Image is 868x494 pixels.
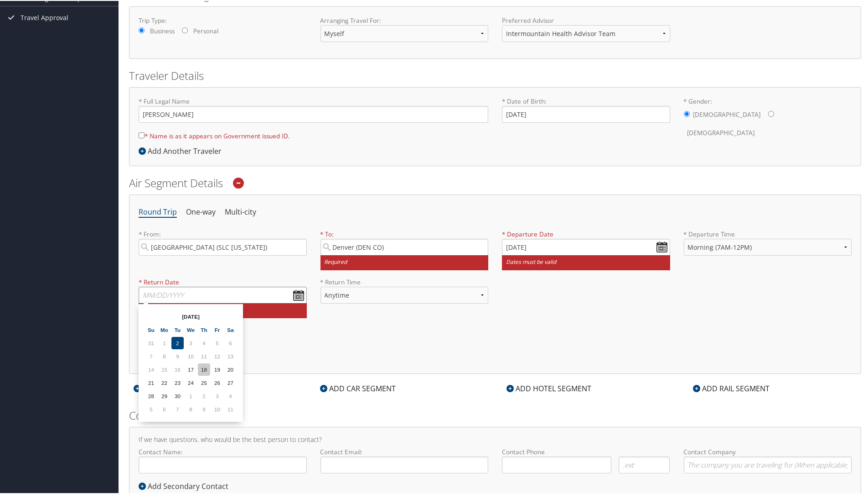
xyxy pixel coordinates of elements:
[185,389,197,401] td: 1
[139,126,290,143] label: * Name is as it appears on Government issued ID.
[198,336,210,348] td: 4
[158,376,170,388] td: 22
[129,174,861,190] h2: Air Segment Details
[139,338,852,343] h6: Additional Options:
[502,96,670,122] label: * Date of Birth:
[211,336,223,348] td: 5
[139,456,307,473] input: Contact Name:
[619,456,670,473] input: .ext
[145,376,157,388] td: 21
[502,229,670,238] label: * Departure Date
[211,363,223,375] td: 19
[129,407,861,422] h2: Contact Details:
[768,110,774,116] input: * Gender:[DEMOGRAPHIC_DATA][DEMOGRAPHIC_DATA]
[158,402,170,415] td: 6
[502,447,670,456] label: Contact Phone
[193,26,218,35] label: Personal
[320,238,489,255] input: City or Airport Code
[139,145,226,156] div: Add Another Traveler
[185,336,197,348] td: 3
[198,363,210,375] td: 18
[211,349,223,362] td: 12
[185,402,197,415] td: 8
[185,349,197,362] td: 10
[139,203,177,220] li: Round Trip
[224,376,237,388] td: 27
[502,105,670,122] input: * Date of Birth:
[171,323,184,335] th: Tu
[158,336,170,348] td: 1
[211,323,223,335] th: Fr
[171,336,184,348] td: 2
[502,254,670,269] small: Dates must be valid
[158,310,223,322] th: [DATE]
[684,110,690,116] input: * Gender:[DEMOGRAPHIC_DATA][DEMOGRAPHIC_DATA]
[502,382,596,393] div: ADD HOTEL SEGMENT
[139,277,307,286] label: * Return Date
[158,349,170,362] td: 8
[211,376,223,388] td: 26
[139,131,145,137] input: * Name is as it appears on Government issued ID.
[171,402,184,415] td: 7
[158,389,170,401] td: 29
[693,105,761,122] label: [DEMOGRAPHIC_DATA]
[185,376,197,388] td: 24
[158,323,170,335] th: Mo
[185,363,197,375] td: 17
[145,363,157,375] td: 14
[139,238,307,255] input: City or Airport Code
[684,447,852,473] label: Contact Company
[145,323,157,335] th: Su
[684,229,852,262] label: * Departure Time
[198,349,210,362] td: 11
[145,402,157,415] td: 5
[198,402,210,415] td: 9
[129,382,211,393] div: ADD AIR SEGMENT
[139,15,307,24] label: Trip Type:
[684,96,852,141] label: * Gender:
[224,363,237,375] td: 20
[171,349,184,362] td: 9
[320,277,489,286] label: * Return Time
[145,389,157,401] td: 28
[129,67,861,83] h2: Traveler Details
[150,26,175,35] label: Business
[186,203,216,220] li: One-way
[198,389,210,401] td: 2
[320,447,489,473] label: Contact Email:
[145,336,157,348] td: 31
[145,349,157,362] td: 7
[502,238,670,255] input: MM/DD/YYYY
[687,123,755,141] label: [DEMOGRAPHIC_DATA]
[139,447,307,473] label: Contact Name:
[320,229,489,269] label: * To:
[171,376,184,388] td: 23
[198,376,210,388] td: 25
[211,402,223,415] td: 10
[139,105,488,122] input: * Full Legal Name
[225,203,256,220] li: Multi-city
[139,229,307,255] label: * From:
[171,389,184,401] td: 30
[139,357,852,363] h5: * Denotes required field
[139,286,307,303] input: MM/DD/YYYY
[224,336,237,348] td: 6
[315,382,400,393] div: ADD CAR SEGMENT
[171,363,184,375] td: 16
[185,323,197,335] th: We
[320,15,489,24] label: Arranging Travel For:
[502,15,670,24] label: Preferred Advisor
[139,436,852,442] h4: If we have questions, who would be the best person to contact?
[158,363,170,375] td: 15
[320,456,489,473] input: Contact Email:
[21,5,68,28] span: Travel Approval
[211,389,223,401] td: 3
[688,382,774,393] div: ADD RAIL SEGMENT
[224,402,237,415] td: 11
[684,238,852,255] select: * Departure Time
[224,349,237,362] td: 13
[224,323,237,335] th: Sa
[139,96,488,122] label: * Full Legal Name
[198,323,210,335] th: Th
[139,480,233,491] div: Add Secondary Contact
